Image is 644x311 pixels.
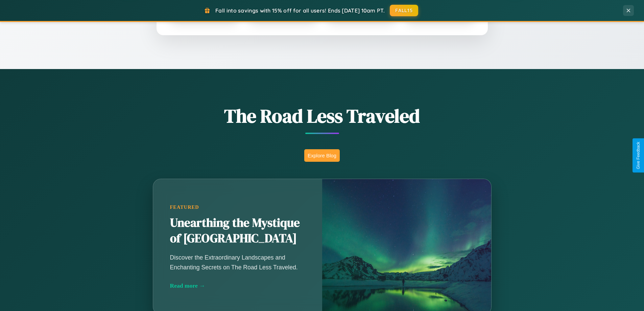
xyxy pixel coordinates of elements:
h2: Unearthing the Mystique of [GEOGRAPHIC_DATA] [170,215,305,246]
div: Give Feedback [636,142,641,169]
h1: The Road Less Traveled [119,103,525,129]
div: Featured [170,204,305,210]
div: Read more → [170,282,305,289]
button: Explore Blog [304,149,340,162]
p: Discover the Extraordinary Landscapes and Enchanting Secrets on The Road Less Traveled. [170,253,305,272]
span: Fall into savings with 15% off for all users! Ends [DATE] 10am PT. [215,7,385,14]
button: FALL15 [390,5,418,16]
